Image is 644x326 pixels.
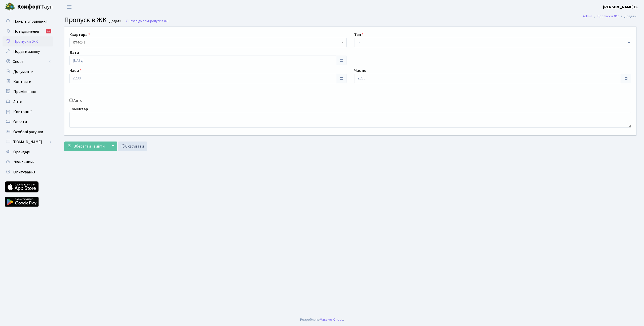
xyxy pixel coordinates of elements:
button: Зберегти і вийти [64,142,108,151]
small: Додати . [108,19,123,23]
a: Оплати [3,117,53,127]
label: Квартира [69,32,90,38]
a: Massive Kinetic [320,317,343,322]
label: Час по [354,68,367,74]
span: Контакти [13,79,31,84]
a: Пропуск в ЖК [3,36,53,46]
span: Таун [17,3,53,11]
button: Переключити навігацію [63,3,75,11]
label: Час з [69,68,82,74]
a: Подати заявку [3,46,53,57]
span: Пропуск в ЖК [148,19,169,23]
span: Особові рахунки [13,129,43,135]
a: Приміщення [3,87,53,97]
img: logo.png [5,2,15,12]
span: Приміщення [13,89,36,95]
span: Документи [13,69,33,74]
span: Пропуск в ЖК [13,39,38,44]
b: Комфорт [17,3,41,11]
a: Спорт [3,57,53,67]
a: [DOMAIN_NAME] [3,137,53,147]
span: Орендарі [13,149,30,155]
span: Авто [13,99,22,105]
a: Пропуск в ЖК [597,14,619,19]
a: [PERSON_NAME] В. [603,4,638,10]
a: Авто [3,97,53,107]
a: Скасувати [118,142,147,151]
a: Admin [583,14,592,19]
div: Розроблено . [300,317,344,322]
span: <b>КТ</b>&nbsp;&nbsp;&nbsp;&nbsp;4-248 [73,40,340,45]
label: Авто [73,98,83,104]
span: <b>КТ</b>&nbsp;&nbsp;&nbsp;&nbsp;4-248 [69,38,347,47]
span: Квитанції [13,109,32,115]
span: Оплати [13,119,27,125]
a: Опитування [3,167,53,177]
span: Лічильники [13,159,34,165]
a: Особові рахунки [3,127,53,137]
span: Панель управління [13,19,47,24]
li: Додати [619,14,636,19]
a: Квитанції [3,107,53,117]
label: Дата [69,50,79,56]
a: Лічильники [3,157,53,167]
label: Тип [354,32,364,38]
span: Опитування [13,169,35,175]
a: Повідомлення19 [3,26,53,36]
span: Пропуск в ЖК [64,15,107,25]
span: Повідомлення [13,29,39,34]
a: Панель управління [3,16,53,26]
label: Коментар [69,106,88,112]
div: 19 [46,29,51,33]
span: Зберегти і вийти [74,144,105,149]
a: Контакти [3,77,53,87]
b: КТ [73,40,77,45]
a: Орендарі [3,147,53,157]
nav: breadcrumb [575,11,644,22]
a: Назад до всіхПропуск в ЖК [125,19,169,23]
a: Документи [3,67,53,77]
span: Подати заявку [13,49,40,54]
